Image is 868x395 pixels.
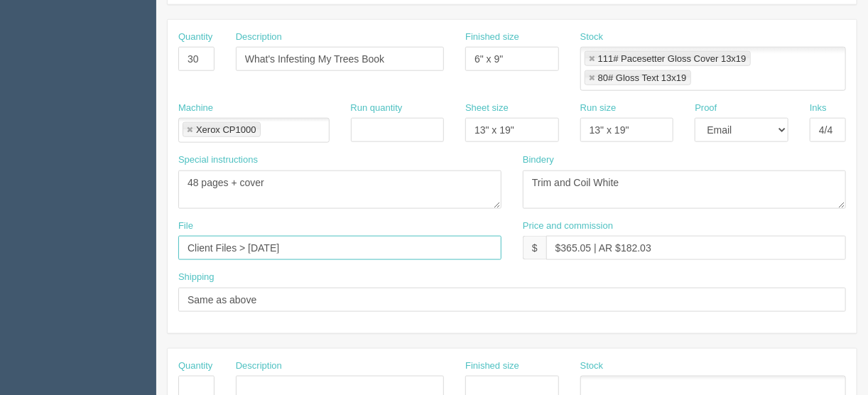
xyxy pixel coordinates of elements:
div: 111# Pacesetter Gloss Cover 13x19 [598,54,747,63]
label: Inks [810,102,827,115]
label: Quantity [178,359,212,373]
label: Stock [580,359,604,373]
label: Proof [695,102,717,115]
label: Special instructions [178,153,258,167]
label: Sheet size [465,102,509,115]
label: Stock [580,31,604,44]
textarea: 48 pages + cover [178,171,501,209]
label: Shipping [178,271,215,284]
label: Machine [178,102,213,115]
label: Description [236,359,282,373]
label: Run size [580,102,617,115]
label: Quantity [178,31,212,44]
label: Finished size [465,31,519,44]
label: Bindery [523,153,554,167]
textarea: Trim and Coil White [523,171,846,209]
div: 80# Gloss Text 13x19 [598,73,687,82]
label: Description [236,31,282,44]
div: Xerox CP1000 [196,125,256,134]
label: File [178,220,193,233]
label: Run quantity [351,102,403,115]
div: $ [523,236,546,260]
label: Finished size [465,359,519,373]
label: Price and commission [523,220,613,233]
